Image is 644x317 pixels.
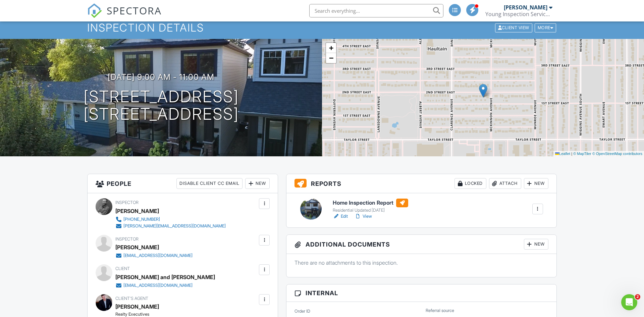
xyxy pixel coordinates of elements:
a: SPECTORA [87,9,162,23]
div: [PHONE_NUMBER] [123,217,160,222]
span: | [571,152,572,156]
a: [PERSON_NAME][EMAIL_ADDRESS][DOMAIN_NAME] [115,223,226,229]
a: [EMAIL_ADDRESS][DOMAIN_NAME] [115,282,210,289]
span: − [329,54,333,62]
span: SPECTORA [107,3,162,17]
h3: Internal [286,284,556,302]
div: New [245,178,270,189]
h6: Home Inspection Report [333,199,408,207]
div: Locked [454,178,486,189]
h1: Inspection Details [87,22,557,34]
a: [PHONE_NUMBER] [115,216,226,223]
div: [PERSON_NAME] [115,206,159,216]
a: View [355,213,372,220]
div: [PERSON_NAME] [115,242,159,252]
iframe: Intercom live chat [621,294,637,310]
p: There are no attachments to this inspection. [294,259,548,266]
div: [EMAIL_ADDRESS][DOMAIN_NAME] [123,253,193,258]
div: Client View [495,23,532,32]
h1: [STREET_ADDRESS] [STREET_ADDRESS] [84,88,239,123]
label: Referral source [426,308,454,314]
img: The Best Home Inspection Software - Spectora [87,3,102,18]
img: Marker [479,84,487,98]
span: Client [115,266,130,271]
div: [PERSON_NAME][EMAIL_ADDRESS][DOMAIN_NAME] [123,223,226,229]
h3: Additional Documents [286,235,556,254]
span: Client's Agent [115,296,148,301]
div: Residential Updated [DATE] [333,208,408,213]
a: Client View [494,25,534,30]
a: Zoom in [326,43,336,53]
a: Home Inspection Report Residential Updated [DATE] [333,199,408,213]
a: © MapTiler [573,152,591,156]
div: [PERSON_NAME] [504,4,547,11]
span: Inspector [115,200,139,205]
a: Zoom out [326,53,336,63]
span: 2 [635,294,640,300]
span: + [329,44,333,52]
div: Young Inspection Services Ltd [485,11,552,17]
a: © OpenStreetMap contributors [592,152,642,156]
h3: People [88,174,278,193]
a: Leaflet [555,152,570,156]
span: Inspector [115,236,139,242]
div: New [524,239,548,250]
h3: Reports [286,174,556,193]
div: [EMAIL_ADDRESS][DOMAIN_NAME] [123,283,193,288]
a: Edit [333,213,348,220]
label: Order ID [294,308,310,314]
input: Search everything... [309,4,443,17]
div: Attach [489,178,521,189]
div: More [535,23,556,32]
div: [PERSON_NAME] and [PERSON_NAME] [115,272,215,282]
div: [PERSON_NAME] [115,302,159,312]
div: New [524,178,548,189]
div: Disable Client CC Email [176,178,243,189]
div: Realty Executives [115,312,263,317]
a: [EMAIL_ADDRESS][DOMAIN_NAME] [115,252,193,259]
h3: [DATE] 9:00 am - 11:00 am [108,72,214,82]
